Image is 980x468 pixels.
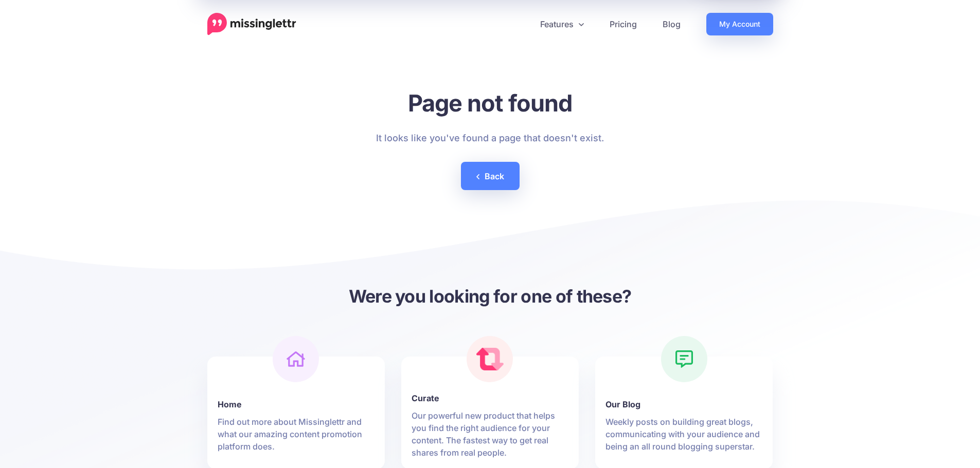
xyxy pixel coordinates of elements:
p: It looks like you've found a page that doesn't exist. [376,130,604,146]
p: Find out more about Missinglettr and what our amazing content promotion platform does. [218,416,375,453]
h1: Page not found [376,89,604,117]
b: Curate [412,392,568,404]
a: Home Find out more about Missinglettr and what our amazing content promotion platform does. [218,386,375,453]
h3: Were you looking for one of these? [207,285,773,308]
a: Our Blog Weekly posts on building great blogs, communicating with your audience and being an all ... [605,386,762,453]
a: My Account [706,13,773,35]
p: Weekly posts on building great blogs, communicating with your audience and being an all round blo... [605,416,762,453]
b: Home [218,398,375,410]
a: Curate Our powerful new product that helps you find the right audience for your content. The fast... [412,380,568,459]
a: Pricing [597,13,650,35]
p: Our powerful new product that helps you find the right audience for your content. The fastest way... [412,409,568,459]
b: Our Blog [605,398,762,410]
a: Blog [650,13,693,35]
a: Back [461,162,520,190]
a: Features [527,13,597,35]
img: curate.png [476,348,504,370]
